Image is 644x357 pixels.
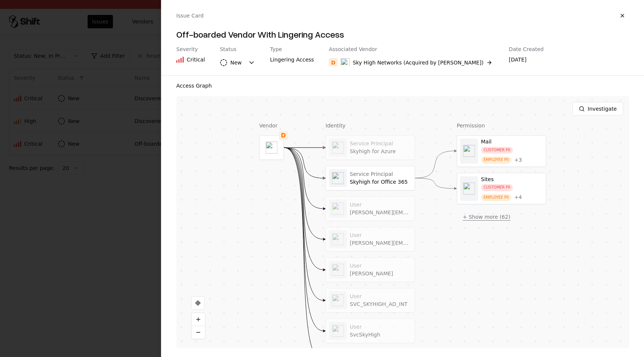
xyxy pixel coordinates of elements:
div: EMPLOYEE PII [481,194,511,201]
div: Sky High Networks (Acquired by [PERSON_NAME]) [353,59,483,66]
button: +4 [514,194,522,201]
button: Investigate [572,102,623,116]
div: CUSTOMER PII [481,184,513,191]
div: Sites [481,176,543,183]
div: Skyhigh for Azure [350,148,412,155]
div: Skyhigh for Office 365 [350,179,412,186]
div: New [230,59,242,66]
div: Identity [326,122,415,129]
div: D [329,58,338,67]
div: + 4 [514,194,522,201]
div: User [350,202,412,208]
div: EMPLOYEE PII [481,157,511,164]
h4: Off-boarded Vendor With Lingering Access [176,28,629,40]
div: Mail [481,139,543,145]
div: Severity [176,46,205,53]
div: [DATE] [509,56,543,66]
div: Critical [187,56,205,63]
div: Associated Vendor [329,46,494,53]
div: [PERSON_NAME] [350,271,412,277]
div: User [350,293,412,300]
button: DSky High Networks (Acquired by [PERSON_NAME]) [329,56,494,69]
div: Service Principal [350,171,412,178]
div: User [350,324,412,331]
div: Permission [457,122,546,129]
div: User [350,232,412,239]
div: Service Principal [350,140,412,147]
div: + 3 [514,157,522,164]
div: [PERSON_NAME][EMAIL_ADDRESS][DOMAIN_NAME] [350,209,412,216]
div: Lingering Access [270,56,314,66]
div: [PERSON_NAME][EMAIL_ADDRESS][DOMAIN_NAME] [350,240,412,247]
div: User [350,263,412,269]
div: SvcSkyHigh [350,332,412,338]
div: Vendor [259,122,284,129]
div: Status [220,46,255,53]
div: Issue Card [176,12,203,19]
div: Date Created [509,46,543,53]
div: CUSTOMER PII [481,147,513,154]
img: Sky High Networks (Acquired by McAfee) [341,58,350,67]
div: Type [270,46,314,53]
button: +3 [514,157,522,164]
div: SVC_SKYHIGH_AD_INT [350,301,412,308]
div: Access Graph [176,81,629,90]
div: D [279,131,288,140]
button: + Show more (62) [457,210,517,224]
